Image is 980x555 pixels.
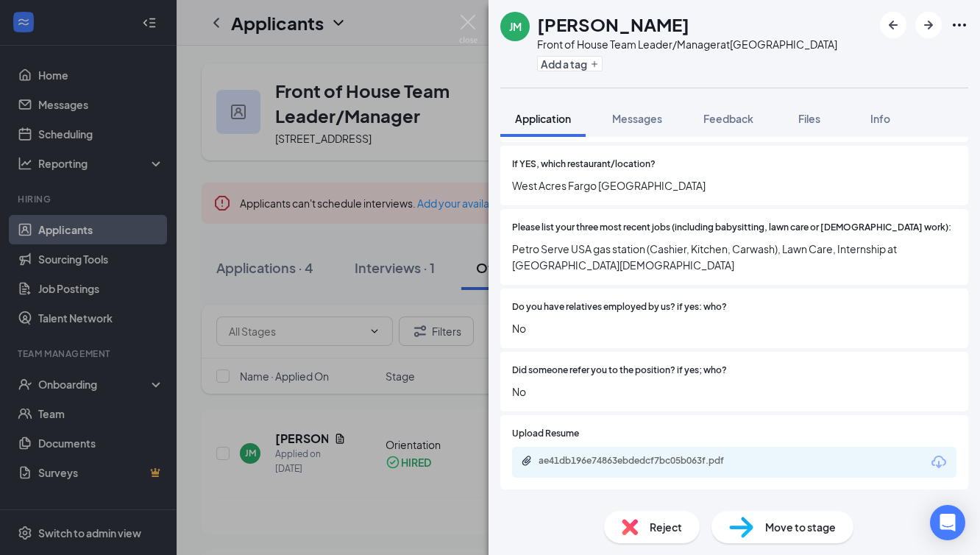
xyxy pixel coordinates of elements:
[930,453,948,471] svg: Download
[512,320,956,336] span: No
[930,505,965,540] div: Open Intercom Messenger
[612,112,662,125] span: Messages
[590,60,599,68] svg: Plus
[512,221,951,235] span: Please list your three most recent jobs (including babysitting, lawn care or [DEMOGRAPHIC_DATA] w...
[537,56,603,71] button: PlusAdd a tag
[951,16,968,34] svg: Ellipses
[765,519,836,535] span: Move to stage
[537,12,689,37] h1: [PERSON_NAME]
[512,383,956,400] span: No
[512,241,956,273] span: Petro Serve USA gas station (Cashier, Kitchen, Carwash), Lawn Care, Internship at [GEOGRAPHIC_DAT...
[509,19,522,34] div: JM
[539,455,745,467] div: ae41db196e74863ebdedcf7bc05b063f.pdf
[521,455,759,469] a: Paperclipae41db196e74863ebdedcf7bc05b063f.pdf
[884,16,902,34] svg: ArrowLeftNew
[512,158,656,172] span: If YES, which restaurant/location?
[512,364,727,378] span: Did someone refer you to the position? if yes; who?
[798,112,820,125] span: Files
[515,112,571,125] span: Application
[521,455,533,467] svg: Paperclip
[915,12,942,38] button: ArrowRight
[703,112,753,125] span: Feedback
[920,16,937,34] svg: ArrowRight
[537,37,837,52] div: Front of House Team Leader/Manager at [GEOGRAPHIC_DATA]
[880,12,906,38] button: ArrowLeftNew
[650,519,682,535] span: Reject
[870,112,890,125] span: Info
[512,177,956,194] span: West Acres Fargo [GEOGRAPHIC_DATA]
[512,427,579,441] span: Upload Resume
[512,300,727,314] span: Do you have relatives employed by us? if yes: who?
